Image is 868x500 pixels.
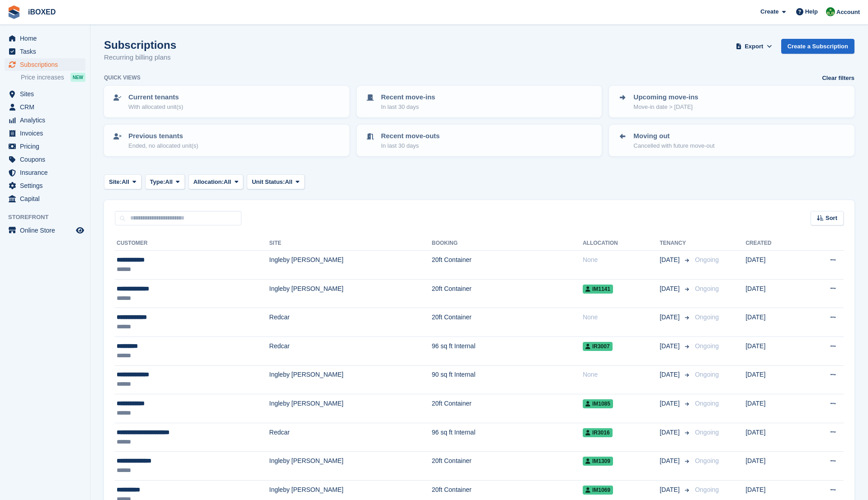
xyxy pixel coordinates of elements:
span: Ongoing [695,371,719,378]
span: Help [805,7,818,16]
button: Unit Status: All [247,174,304,189]
td: Ingleby [PERSON_NAME] [269,279,432,308]
a: menu [5,114,85,126]
h1: Subscriptions [104,39,176,51]
a: menu [5,32,85,45]
span: Ongoing [695,429,719,436]
a: menu [5,45,85,58]
span: Analytics [20,114,74,126]
p: In last 30 days [381,103,435,112]
a: menu [5,192,85,205]
p: Recent move-outs [381,131,440,141]
span: Site: [109,178,122,187]
span: Create [760,7,778,16]
div: NEW [71,73,85,82]
span: Settings [20,179,74,192]
td: Ingleby [PERSON_NAME] [269,251,432,280]
img: Amanda Forder [826,7,835,16]
a: Upcoming move-ins Move-in date > [DATE] [610,87,854,117]
span: Type: [150,178,165,187]
td: 96 sq ft Internal [432,423,583,452]
th: Booking [432,236,583,251]
a: menu [5,166,85,179]
span: All [122,178,129,187]
p: Move-in date > [DATE] [633,103,698,112]
a: Previous tenants Ended, no allocated unit(s) [105,126,349,155]
a: menu [5,127,85,140]
td: [DATE] [745,279,802,308]
span: IM1141 [583,285,613,294]
span: Home [20,32,74,45]
p: Cancelled with future move-out [633,141,714,150]
span: [DATE] [660,255,681,265]
img: stora-icon-8386f47178a22dfd0bd8f6a31ec36ba5ce8667c1dd55bd0f319d3a0aa187defe.svg [7,5,21,19]
td: 20ft Container [432,394,583,423]
td: Ingleby [PERSON_NAME] [269,394,432,423]
td: 20ft Container [432,251,583,280]
span: Insurance [20,166,74,179]
a: Create a Subscription [781,39,854,54]
td: [DATE] [745,336,802,365]
span: Subscriptions [20,58,74,71]
a: iBOXED [24,5,59,19]
p: Previous tenants [128,131,198,141]
a: menu [5,58,85,71]
span: IM1069 [583,486,613,495]
span: [DATE] [660,485,681,495]
span: Ongoing [695,285,719,292]
span: IR3016 [583,428,613,437]
h6: Quick views [104,74,141,82]
span: Ongoing [695,342,719,350]
span: [DATE] [660,456,681,466]
a: Clear filters [822,74,854,83]
td: 20ft Container [432,308,583,337]
span: Ongoing [695,256,719,263]
span: [DATE] [660,341,681,351]
span: Export [745,42,763,51]
span: IM1085 [583,399,613,408]
a: menu [5,140,85,153]
span: Ongoing [695,400,719,407]
span: Capital [20,192,74,205]
span: Price increases [21,73,64,82]
a: Preview store [75,225,85,236]
span: Storefront [8,213,90,222]
div: None [583,255,660,265]
p: In last 30 days [381,141,440,150]
button: Site: All [104,174,142,189]
span: Ongoing [695,313,719,321]
a: menu [5,153,85,166]
a: menu [5,224,85,237]
p: Current tenants [128,92,183,103]
span: All [285,178,292,187]
a: menu [5,101,85,113]
span: [DATE] [660,313,681,322]
span: [DATE] [660,428,681,437]
th: Tenancy [660,236,691,251]
a: Recent move-ins In last 30 days [358,87,601,117]
th: Created [745,236,802,251]
span: [DATE] [660,370,681,379]
td: [DATE] [745,308,802,337]
span: Unit Status: [252,178,285,187]
span: CRM [20,101,74,113]
td: Ingleby [PERSON_NAME] [269,365,432,394]
span: [DATE] [660,399,681,408]
span: Account [836,8,860,17]
div: None [583,370,660,379]
p: Upcoming move-ins [633,92,698,103]
div: None [583,313,660,322]
p: Ended, no allocated unit(s) [128,141,198,150]
span: Ongoing [695,486,719,493]
td: Redcar [269,308,432,337]
td: [DATE] [745,423,802,452]
td: [DATE] [745,452,802,481]
span: Invoices [20,127,74,140]
span: IM1309 [583,457,613,466]
span: [DATE] [660,284,681,294]
p: Recent move-ins [381,92,435,103]
th: Allocation [583,236,660,251]
span: Ongoing [695,457,719,464]
button: Type: All [145,174,185,189]
span: Allocation: [193,178,224,187]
